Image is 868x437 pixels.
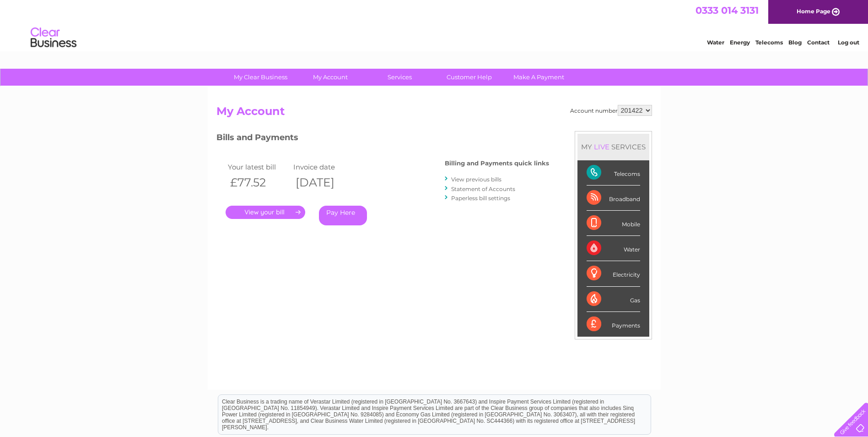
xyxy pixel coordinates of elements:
[362,69,437,86] a: Services
[445,160,549,167] h4: Billing and Payments quick links
[30,24,77,52] img: logo.png
[223,69,298,86] a: My Clear Business
[577,134,649,160] div: MY SERVICES
[788,39,802,46] a: Blog
[838,39,859,46] a: Log out
[587,211,640,236] div: Mobile
[451,186,515,192] a: Statement of Accounts
[226,206,305,219] a: .
[592,142,611,151] div: LIVE
[501,69,577,86] a: Make A Payment
[695,5,759,16] a: 0333 014 3131
[587,287,640,312] div: Gas
[587,312,640,337] div: Payments
[291,173,357,192] th: [DATE]
[451,195,510,202] a: Paperless bill settings
[226,161,291,173] td: Your latest bill
[218,5,651,44] div: Clear Business is a trading name of Verastar Limited (registered in [GEOGRAPHIC_DATA] No. 3667643...
[587,186,640,211] div: Broadband
[807,39,830,46] a: Contact
[216,131,549,147] h3: Bills and Payments
[431,69,507,86] a: Customer Help
[451,176,501,183] a: View previous bills
[319,206,367,225] a: Pay Here
[570,105,652,116] div: Account number
[730,39,750,46] a: Energy
[587,160,640,186] div: Telecoms
[587,236,640,261] div: Water
[226,173,291,192] th: £77.52
[707,39,724,46] a: Water
[216,105,652,122] h2: My Account
[292,69,368,86] a: My Account
[291,161,357,173] td: Invoice date
[587,261,640,286] div: Electricity
[755,39,783,46] a: Telecoms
